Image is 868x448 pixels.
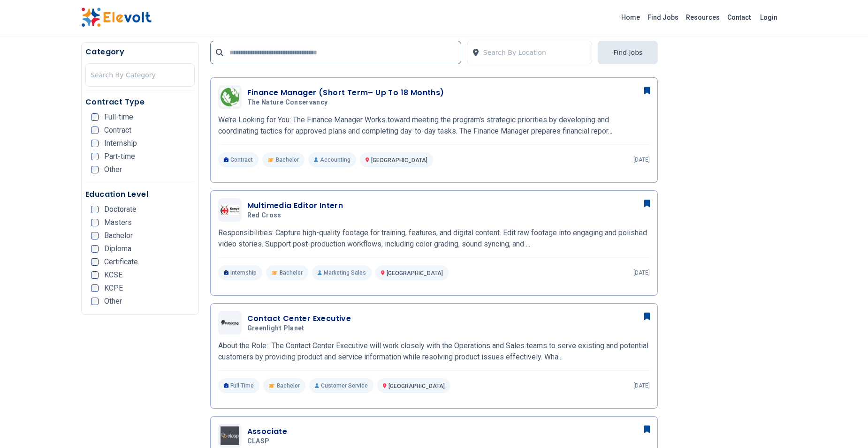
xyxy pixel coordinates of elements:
[91,284,99,292] input: KCPE
[312,265,372,280] p: Marketing Sales
[633,156,650,164] p: [DATE]
[308,152,356,167] p: Accounting
[821,403,868,448] iframe: Chat Widget
[221,205,239,215] img: Red cross
[91,232,99,239] input: Bachelor
[723,10,754,25] a: Contact
[104,140,137,147] span: Internship
[104,258,138,266] span: Certificate
[218,85,650,167] a: The Nature ConservancyFinance Manager (Short Term– Up To 18 Months)The Nature ConservancyWe’re Lo...
[104,206,137,213] span: Doctorate
[218,378,260,393] p: Full Time
[104,127,131,134] span: Contract
[218,227,650,250] p: Responsibilities: Capture high-quality footage for training, features, and digital content. Edit ...
[91,271,99,279] input: KCSE
[247,426,288,437] h3: Associate
[218,265,263,280] p: Internship
[104,245,131,253] span: Diploma
[104,232,133,239] span: Bachelor
[388,383,445,389] span: [GEOGRAPHIC_DATA]
[85,97,195,108] h5: Contract Type
[218,152,259,167] p: Contract
[682,10,723,25] a: Resources
[91,140,99,147] input: Internship
[218,198,650,280] a: Red crossMultimedia Editor InternRed crossResponsibilities: Capture high-quality footage for trai...
[247,437,270,446] span: CLASP
[754,8,783,27] a: Login
[371,157,427,164] span: [GEOGRAPHIC_DATA]
[247,313,351,324] h3: Contact Center Executive
[633,382,650,389] p: [DATE]
[598,41,658,64] button: Find Jobs
[633,269,650,276] p: [DATE]
[387,270,443,276] span: [GEOGRAPHIC_DATA]
[221,426,239,445] img: CLASP
[221,320,239,326] img: Greenlight Planet
[85,46,195,58] h5: Category
[104,166,122,173] span: Other
[91,219,99,226] input: Masters
[617,10,644,25] a: Home
[221,88,239,106] img: The Nature Conservancy
[91,113,99,121] input: Full-time
[247,98,328,107] span: The Nature Conservancy
[669,42,787,323] iframe: Advertisement
[91,245,99,253] input: Diploma
[247,200,343,211] h3: Multimedia Editor Intern
[81,7,152,27] img: Elevolt
[104,284,123,292] span: KCPE
[218,340,650,363] p: About the Role: The Contact Center Executive will work closely with the Operations and Sales team...
[104,113,133,121] span: Full-time
[91,258,99,266] input: Certificate
[85,189,195,200] h5: Education Level
[91,206,99,213] input: Doctorate
[104,153,135,160] span: Part-time
[218,311,650,393] a: Greenlight PlanetContact Center ExecutiveGreenlight PlanetAbout the Role: The Contact Center Exec...
[104,219,132,226] span: Masters
[91,153,99,160] input: Part-time
[104,271,122,279] span: KCSE
[247,324,305,333] span: Greenlight Planet
[280,269,303,276] span: Bachelor
[309,378,373,393] p: Customer Service
[104,298,122,305] span: Other
[218,114,650,137] p: We’re Looking for You: The Finance Manager Works toward meeting the program's strategic prioritie...
[276,156,299,164] span: Bachelor
[91,166,99,173] input: Other
[247,211,282,220] span: Red cross
[247,87,444,98] h3: Finance Manager (Short Term– Up To 18 Months)
[644,10,682,25] a: Find Jobs
[91,127,99,134] input: Contract
[91,298,99,305] input: Other
[277,382,300,389] span: Bachelor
